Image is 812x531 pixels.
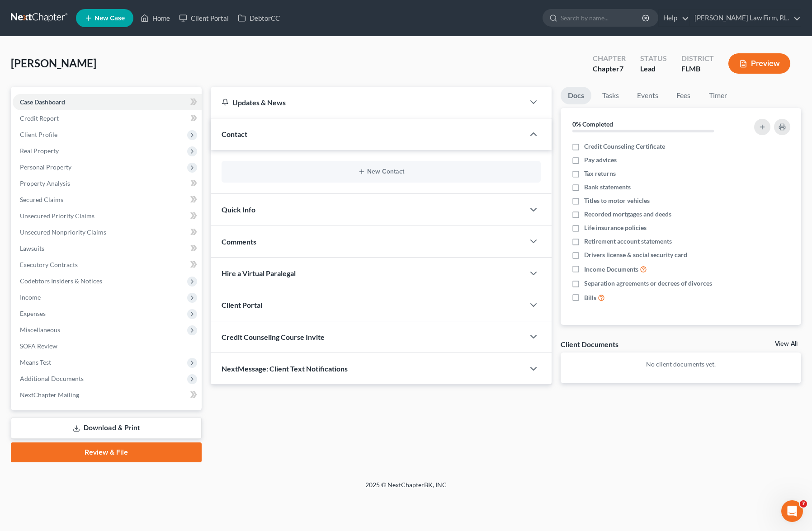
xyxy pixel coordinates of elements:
[148,480,664,497] div: 2025 © NextChapterBK, INC
[20,277,102,285] span: Codebtors Insiders & Notices
[640,64,667,74] div: Lead
[13,94,202,110] a: Case Dashboard
[13,338,202,354] a: SOFA Review
[584,250,687,259] span: Drivers license & social security card
[11,56,96,70] span: [PERSON_NAME]
[584,279,712,288] span: Separation agreements or decrees of divorces
[595,87,626,104] a: Tasks
[222,301,262,309] span: Client Portal
[20,114,59,122] span: Credit Report
[561,9,643,26] input: Search by name...
[640,53,667,64] div: Status
[561,87,591,104] a: Docs
[13,240,202,257] a: Lawsuits
[222,269,296,277] span: Hire a Virtual Paralegal
[584,223,647,232] span: Life insurance policies
[20,163,71,171] span: Personal Property
[572,120,613,128] strong: 0% Completed
[681,53,714,64] div: District
[584,265,638,274] span: Income Documents
[619,64,623,73] span: 7
[13,175,202,192] a: Property Analysis
[800,500,807,508] span: 7
[630,87,666,104] a: Events
[20,228,106,236] span: Unsecured Nonpriority Claims
[593,64,626,74] div: Chapter
[11,418,202,439] a: Download & Print
[669,87,698,104] a: Fees
[728,53,790,74] button: Preview
[20,244,44,252] span: Lawsuits
[20,131,57,138] span: Client Profile
[222,364,348,373] span: NextMessage: Client Text Notifications
[681,64,714,74] div: FLMB
[20,326,60,334] span: Miscellaneous
[222,237,256,246] span: Comments
[222,130,247,138] span: Contact
[593,53,626,64] div: Chapter
[13,110,202,127] a: Credit Report
[20,147,59,155] span: Real Property
[20,375,84,382] span: Additional Documents
[781,500,803,522] iframe: Intercom live chat
[775,341,798,347] a: View All
[222,98,514,107] div: Updates & News
[568,360,794,369] p: No client documents yet.
[20,179,70,187] span: Property Analysis
[20,98,65,106] span: Case Dashboard
[222,205,255,214] span: Quick Info
[584,142,665,151] span: Credit Counseling Certificate
[229,168,533,175] button: New Contact
[690,10,801,26] a: [PERSON_NAME] Law Firm, P.L.
[94,15,125,22] span: New Case
[584,237,672,246] span: Retirement account statements
[584,169,616,178] span: Tax returns
[702,87,734,104] a: Timer
[20,261,78,268] span: Executory Contracts
[175,10,233,26] a: Client Portal
[20,212,94,220] span: Unsecured Priority Claims
[136,10,175,26] a: Home
[20,310,46,317] span: Expenses
[13,257,202,273] a: Executory Contracts
[584,196,650,205] span: Titles to motor vehicles
[13,208,202,224] a: Unsecured Priority Claims
[233,10,284,26] a: DebtorCC
[20,196,63,203] span: Secured Claims
[13,192,202,208] a: Secured Claims
[584,210,671,219] span: Recorded mortgages and deeds
[20,293,41,301] span: Income
[20,358,51,366] span: Means Test
[13,224,202,240] a: Unsecured Nonpriority Claims
[659,10,689,26] a: Help
[11,442,202,462] a: Review & File
[584,155,617,164] span: Pay advices
[20,342,57,350] span: SOFA Review
[584,183,631,192] span: Bank statements
[584,293,596,302] span: Bills
[13,387,202,403] a: NextChapter Mailing
[222,333,325,341] span: Credit Counseling Course Invite
[20,391,79,399] span: NextChapter Mailing
[561,339,618,349] div: Client Documents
